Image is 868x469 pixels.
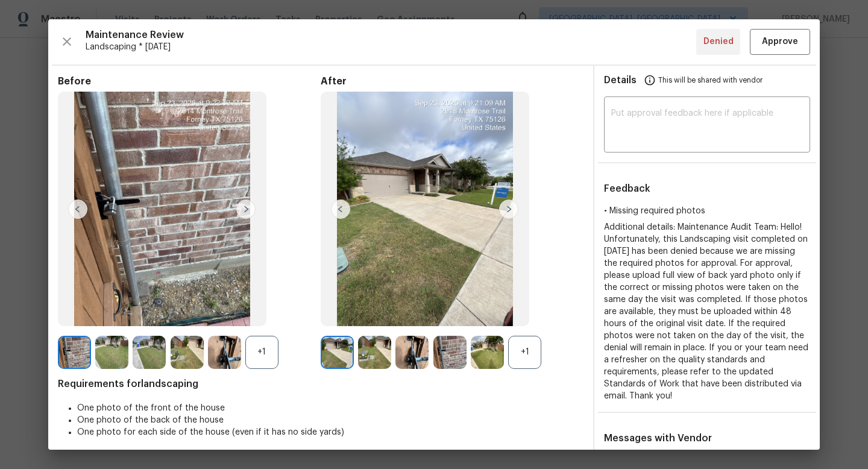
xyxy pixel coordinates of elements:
div: +1 [245,336,278,369]
span: Details [604,66,637,95]
img: left-chevron-button-url [68,200,87,219]
span: After [321,75,583,87]
li: One photo of the front of the house [77,402,583,414]
img: left-chevron-button-url [331,200,350,219]
button: Approve [750,29,810,55]
li: One photo of the back of the house [77,414,583,426]
div: +1 [508,336,541,369]
span: This will be shared with vendor [658,66,763,95]
span: Feedback [604,184,650,194]
span: Messages with Vendor [604,433,712,443]
span: Additional details: Maintenance Audit Team: Hello! Unfortunately, this Landscaping visit complete... [604,223,808,400]
span: Requirements for landscaping [58,378,583,390]
span: Before [58,75,321,87]
img: right-chevron-button-url [499,200,518,219]
li: One photo for each side of the house (even if it has no side yards) [77,426,583,438]
img: right-chevron-button-url [236,200,256,219]
span: • Missing required photos [604,207,705,215]
span: Approve [762,34,798,49]
span: Maintenance Review [86,29,696,41]
span: Landscaping * [DATE] [86,41,696,53]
